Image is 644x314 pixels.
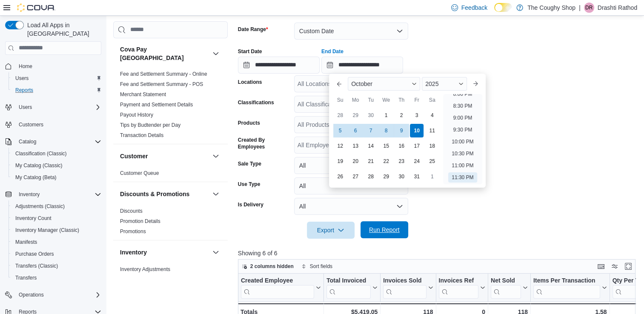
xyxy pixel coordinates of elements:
p: The Coughy Shop [527,3,575,13]
button: All [294,157,408,174]
a: Reports [12,85,37,95]
button: Created Employee [241,277,321,298]
input: Dark Mode [494,3,512,12]
button: Customer [211,151,221,161]
button: Home [2,60,105,72]
span: Transfers [12,273,101,283]
a: Promotion Details [120,218,160,224]
div: day-15 [379,139,393,153]
span: Adjustments (Classic) [12,201,101,211]
p: | [579,3,581,13]
button: Inventory [2,188,105,200]
label: Sale Type [238,160,261,167]
button: Items Per Transaction [533,277,607,298]
span: Inventory Count [15,215,52,222]
span: Inventory Adjustments [120,266,170,273]
img: Cova [17,3,55,12]
div: October, 2025 [332,108,440,184]
a: Purchase Orders [12,249,57,259]
span: Reports [15,87,33,94]
span: Classification (Classic) [12,148,101,159]
span: My Catalog (Beta) [12,172,101,183]
li: 9:30 PM [450,125,476,135]
button: Total Invoiced [326,277,378,298]
span: Purchase Orders [12,249,101,259]
div: day-7 [364,124,378,137]
div: day-21 [364,154,378,168]
span: Payout History [120,111,153,118]
a: Transaction Details [120,132,163,138]
a: Manifests [12,237,40,247]
button: All [294,198,408,215]
span: Payment and Settlement Details [120,101,193,108]
a: Transfers [12,273,40,283]
div: Cova Pay [GEOGRAPHIC_DATA] [113,69,228,144]
li: 10:00 PM [448,137,477,147]
div: day-28 [333,108,347,122]
span: Feedback [461,3,487,12]
span: Customers [15,119,101,130]
span: Catalog [19,138,36,145]
div: Net Sold [491,277,521,298]
span: Users [15,75,29,82]
p: Drashti Rathod [598,3,637,13]
div: day-29 [379,170,393,183]
button: Inventory [211,247,221,257]
span: Transfers (Classic) [15,263,58,269]
span: DR [585,3,592,13]
div: day-22 [379,154,393,168]
span: Reports [12,85,101,95]
label: Use Type [238,181,260,188]
div: Discounts & Promotions [113,206,228,240]
div: day-2 [395,108,408,122]
div: day-28 [364,170,378,183]
div: Invoices Ref [438,277,478,298]
div: Invoices Sold [383,277,426,298]
a: Merchant Statement [120,91,166,97]
h3: Discounts & Promotions [120,190,189,198]
span: Load All Apps in [GEOGRAPHIC_DATA] [24,21,101,38]
div: Sa [425,93,439,107]
button: Next month [469,77,482,91]
span: Fee and Settlement Summary - POS [120,81,203,88]
span: 2 columns hidden [250,263,294,270]
div: Drashti Rathod [584,3,594,13]
button: Sort fields [298,261,336,271]
button: Transfers (Classic) [9,260,105,272]
p: Showing 6 of 6 [238,249,640,257]
button: Display options [610,261,620,271]
li: 8:00 PM [450,89,476,99]
button: Manifests [9,236,105,248]
button: My Catalog (Beta) [9,171,105,183]
button: Custom Date [294,23,408,40]
div: day-1 [379,108,393,122]
span: Catalog [15,137,101,147]
span: Users [15,102,101,112]
div: Items Per Transaction [533,277,600,285]
div: Customer [113,168,228,182]
div: Th [395,93,408,107]
div: day-3 [410,108,424,122]
span: Promotions [120,228,146,235]
a: My Catalog (Classic) [12,160,66,171]
span: Promotion Details [120,218,160,225]
div: day-30 [364,108,378,122]
a: Fee and Settlement Summary - POS [120,81,203,87]
span: Manifests [12,237,101,247]
span: Sort fields [310,263,332,270]
button: Cova Pay [GEOGRAPHIC_DATA] [120,45,209,62]
button: Cova Pay [GEOGRAPHIC_DATA] [211,49,221,59]
button: Customer [120,152,209,160]
div: Created Employee [241,277,314,285]
label: Created By Employees [238,137,291,150]
input: Press the down key to enter a popover containing a calendar. Press the escape key to close the po... [321,57,403,74]
button: All [294,177,408,194]
span: Inventory Manager (Classic) [12,225,101,235]
label: Is Delivery [238,201,263,208]
div: Net Sold [491,277,521,285]
button: Inventory [15,189,43,200]
div: day-27 [349,170,362,183]
label: Date Range [238,26,268,33]
div: Su [333,93,347,107]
